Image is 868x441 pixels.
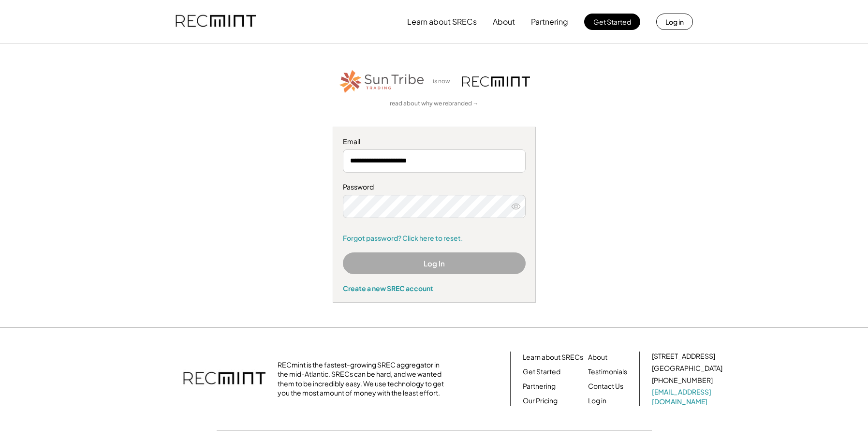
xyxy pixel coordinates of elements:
a: Log in [588,396,606,406]
div: [GEOGRAPHIC_DATA] [652,364,722,373]
div: RECmint is the fastest-growing SREC aggregator in the mid-Atlantic. SRECs can be hard, and we wan... [278,360,449,398]
img: recmint-logotype%403x.png [183,362,265,396]
a: Testimonials [588,367,627,377]
div: [PHONE_NUMBER] [652,376,713,385]
button: Log In [343,252,526,274]
a: Contact Us [588,382,623,391]
div: is now [430,77,457,86]
a: Learn about SRECs [523,353,583,362]
div: Password [343,182,526,192]
button: Log in [656,14,693,30]
a: Forgot password? Click here to reset. [343,234,526,243]
div: [STREET_ADDRESS] [652,352,715,361]
button: Learn about SRECs [407,12,477,31]
a: [EMAIL_ADDRESS][DOMAIN_NAME] [652,387,724,406]
div: Email [343,137,526,147]
a: read about why we rebranded → [390,100,479,108]
button: Partnering [531,12,568,31]
a: Partnering [523,382,556,391]
button: Get Started [584,14,640,30]
a: Get Started [523,367,560,377]
button: About [493,12,515,31]
div: Create a new SREC account [343,284,526,293]
a: Our Pricing [523,396,558,406]
img: recmint-logotype%403x.png [462,76,530,87]
img: STT_Horizontal_Logo%2B-%2BColor.png [338,68,426,95]
a: About [588,353,607,362]
img: recmint-logotype%403x.png [176,5,256,38]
